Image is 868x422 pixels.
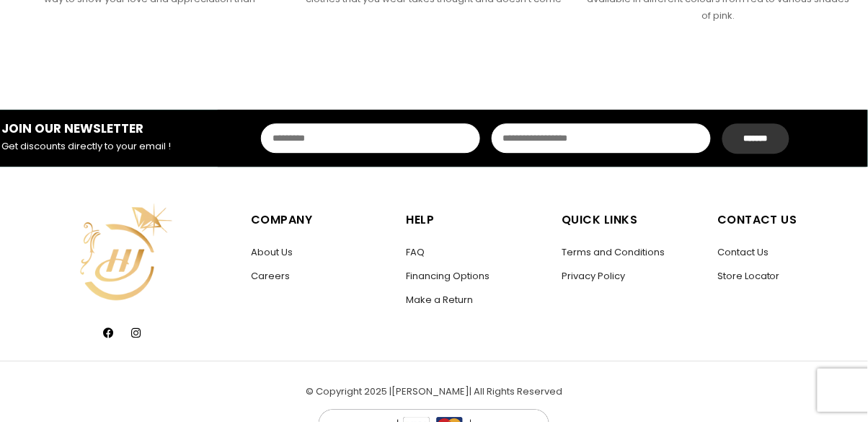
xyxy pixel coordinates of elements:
[562,269,625,283] a: Privacy Policy
[717,269,780,283] a: Store Locator
[1,139,199,155] p: Get discounts directly to your email !
[407,210,548,230] h5: Help
[66,195,180,309] img: HJiconWeb-05
[407,293,474,307] a: Make a Return
[562,210,703,230] h5: Quick Links
[251,269,290,283] a: Careers
[717,245,769,259] a: Contact Us
[1,120,143,137] strong: JOIN OUR NEWSLETTER
[562,245,665,259] a: Terms and Conditions
[407,245,425,259] a: FAQ
[717,210,859,230] h5: Contact Us
[391,384,469,398] a: [PERSON_NAME]
[407,269,490,283] a: Financing Options
[251,210,392,230] h5: Company
[251,245,293,259] a: About Us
